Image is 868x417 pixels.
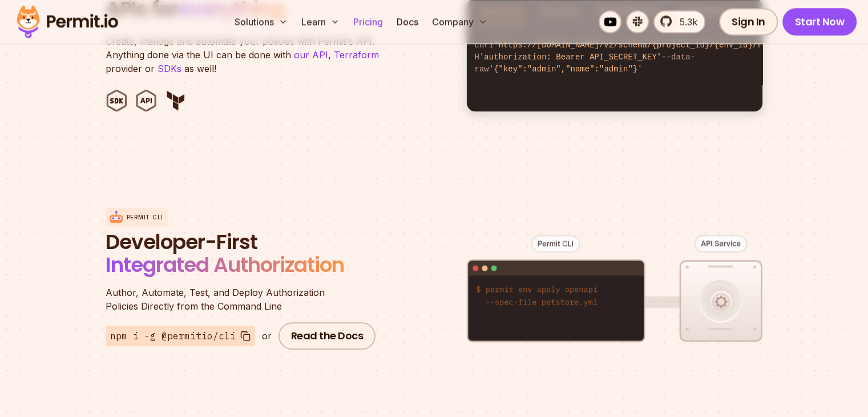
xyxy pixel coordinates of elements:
[392,10,423,33] a: Docs
[334,49,379,61] a: Terraform
[106,326,255,346] button: npm i -g @permitio/cli
[110,329,236,343] span: npm i -g @permitio/cli
[106,286,380,313] p: Policies Directly from the Command Line
[782,8,857,35] a: Start Now
[467,30,762,85] code: curl -H --data-raw
[719,8,778,35] a: Sign In
[297,10,344,33] button: Learn
[158,63,181,74] a: SDKs
[106,231,380,254] span: Developer-First
[494,41,786,50] span: "https://[DOMAIN_NAME]/v2/schema/{project_id}/{env_id}/roles"
[653,10,705,33] a: 5.3k
[262,329,272,343] div: or
[106,34,391,75] p: Create, manage and automate your policies with Permit's API. Anything done via the UI can be done...
[427,10,492,33] button: Company
[127,213,163,222] p: Permit CLI
[106,286,380,299] span: Author, Automate, Test, and Deploy Authorization
[11,2,123,41] img: Permit logo
[278,322,376,350] a: Read the Docs
[230,10,292,33] button: Solutions
[106,250,344,279] span: Integrated Authorization
[479,53,661,62] span: 'authorization: Bearer API_SECRET_KEY'
[673,15,697,29] span: 5.3k
[294,49,328,61] a: our API
[489,65,643,74] span: '{"key":"admin","name":"admin"}'
[349,10,387,33] a: Pricing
